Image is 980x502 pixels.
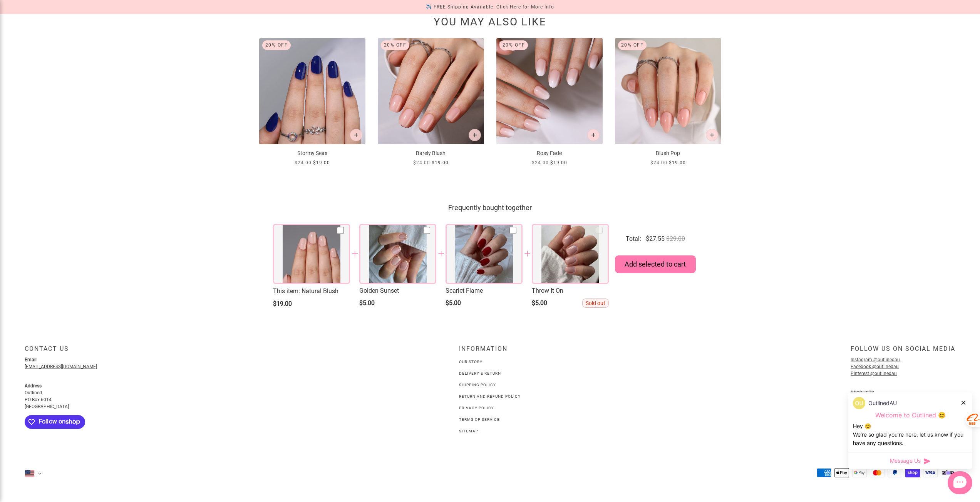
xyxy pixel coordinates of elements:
a: Add to cart Stormy Seas $24.00$19.00 [259,38,365,167]
span: $27.55 [646,235,665,243]
button: Add to cart [587,129,600,141]
a: Return and Refund Policy [459,394,521,399]
button: Add to cart [469,129,481,141]
span: $5.00 [532,299,547,307]
a: Facebook @outlinedau [851,364,899,369]
span: $19.00 [313,159,330,167]
div: INFORMATION [459,345,521,359]
a: Sitemap [459,429,478,433]
span: $5.00 [359,299,375,307]
p: OutlinedAU [868,399,897,407]
a: Privacy Policy [459,406,494,410]
strong: Email [25,357,37,362]
p: Blush Pop [615,149,721,157]
a: Add to cart Blush Pop $24.00$19.00 [615,38,721,167]
a: Add to cart Rosy Fade $24.00$19.00 [496,38,603,167]
div: Total : [626,235,641,243]
span: $24.00 [650,159,667,167]
a: Delivery & Return [459,371,501,375]
span: $24.00 [295,159,312,167]
a: [EMAIL_ADDRESS][DOMAIN_NAME] [25,364,97,369]
div: 20% Off [618,40,647,50]
img: data:image/png;base64,iVBORw0KGgoAAAANSUhEUgAAACQAAAAkCAYAAADhAJiYAAAC0UlEQVR4AexVTWgTQRT+9i+bTdo... [853,397,865,409]
p: Stormy Seas [259,149,365,157]
button: Add to cart [350,129,362,141]
span: $19.00 [432,159,449,167]
div: ✈️ FREE Shipping Available. Click Here for More Info [426,3,554,11]
span: Add selected to cart [625,260,686,269]
img: “zip [941,468,955,477]
span: Message Us [890,457,921,465]
a: Throw It On [532,287,609,295]
strong: Address [25,383,42,389]
a: Golden Sunset [359,287,436,295]
div: Frequently bought together [273,201,707,215]
span: $24.00 [532,159,549,167]
span: $29.00 [666,235,685,243]
span: $24.00 [413,159,430,167]
p: Outlined PO Box 6014 [GEOGRAPHIC_DATA] [25,382,179,410]
button: United States [25,470,42,477]
button: Add to cart [706,129,718,141]
a: Instagram @outlinedau [851,357,900,362]
ul: Navigation [459,357,521,435]
span: Natural Blush [273,287,350,295]
a: Shipping Policy [459,383,496,387]
strong: PRODUCTS [851,390,874,395]
span: $19.00 [273,300,292,307]
a: Pinterest @outlinedau [851,371,897,376]
a: This item: Natural Blush [273,287,350,295]
a: Our Story [459,360,482,364]
a: Scarlet Flame [446,287,523,295]
div: Hey 😊 We‘re so glad you’re here, let us know if you have any questions. [853,422,968,447]
span: This item : [273,287,302,295]
div: Follow us on social media [851,345,955,359]
span: Sold out [582,299,609,308]
h2: You may also like [259,19,721,28]
div: 20% Off [499,40,528,50]
div: 20% Off [262,40,291,50]
span: $5.00 [446,299,461,307]
a: Terms of Service [459,417,500,422]
div: 20% Off [381,40,410,50]
div: Contact Us [25,345,327,359]
p: Rosy Fade [496,149,603,157]
span: $19.00 [550,159,567,167]
a: Add to cart Barely Blush $24.00$19.00 [378,38,484,167]
p: Welcome to Outlined 😊 [853,411,968,419]
span: $19.00 [669,159,686,167]
p: Barely Blush [378,149,484,157]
